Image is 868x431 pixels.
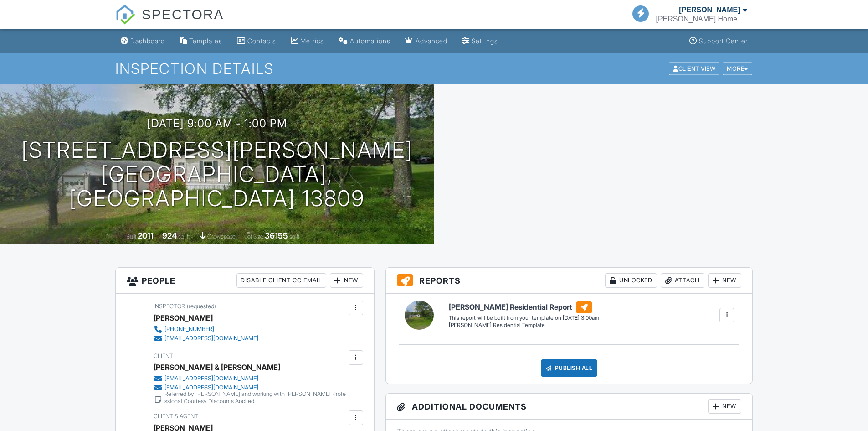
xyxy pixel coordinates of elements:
[669,62,719,75] div: Client View
[244,233,263,240] span: Lot Size
[330,273,363,288] div: New
[116,268,374,294] h3: People
[605,273,657,288] div: Unlocked
[164,335,258,342] div: [EMAIL_ADDRESS][DOMAIN_NAME]
[458,33,502,50] a: Settings
[449,314,599,322] div: This report will be built from your template on [DATE] 3:00am
[679,5,740,15] div: [PERSON_NAME]
[15,138,420,210] h1: [STREET_ADDRESS][PERSON_NAME] [GEOGRAPHIC_DATA], [GEOGRAPHIC_DATA] 13809
[386,268,753,294] h3: Reports
[289,233,301,240] span: sq.ft.
[154,374,346,383] a: [EMAIL_ADDRESS][DOMAIN_NAME]
[416,37,447,45] div: Advanced
[723,62,752,75] div: More
[164,384,258,391] div: [EMAIL_ADDRESS][DOMAIN_NAME]
[115,14,224,31] a: SPECTORA
[117,33,169,50] a: Dashboard
[130,37,165,45] div: Dashboard
[401,33,451,50] a: Advanced
[287,33,328,50] a: Metrics
[164,326,214,333] div: [PHONE_NUMBER]
[233,33,280,50] a: Contacts
[335,33,394,50] a: Automations (Basic)
[686,33,751,50] a: Support Center
[154,353,173,359] span: Client
[350,37,390,45] div: Automations
[126,233,136,240] span: Built
[154,303,185,310] span: Inspector
[656,15,747,24] div: Kincaid Home Inspection Services
[164,390,346,405] div: Referred by [PERSON_NAME] and working with [PERSON_NAME] Professional Courtesy Discounts Applied
[154,325,258,334] a: [PHONE_NUMBER]
[162,231,177,240] div: 924
[708,273,741,288] div: New
[472,37,498,45] div: Settings
[386,394,753,420] h3: Additional Documents
[187,303,216,310] span: (requested)
[247,37,276,45] div: Contacts
[661,273,704,288] div: Attach
[449,301,599,313] h6: [PERSON_NAME] Residential Report
[154,360,280,374] div: [PERSON_NAME] & [PERSON_NAME]
[154,413,198,420] span: Client's Agent
[154,311,213,325] div: [PERSON_NAME]
[300,37,324,45] div: Metrics
[115,5,135,25] img: The Best Home Inspection Software - Spectora
[265,231,288,240] div: 36155
[176,33,226,50] a: Templates
[699,37,748,45] div: Support Center
[164,375,258,382] div: [EMAIL_ADDRESS][DOMAIN_NAME]
[142,5,224,24] span: SPECTORA
[207,233,236,240] span: crawlspace
[449,322,599,329] div: [PERSON_NAME] Residential Template
[189,37,222,45] div: Templates
[147,117,287,130] h3: [DATE] 9:00 am - 1:00 pm
[236,273,326,288] div: Disable Client CC Email
[154,383,346,392] a: [EMAIL_ADDRESS][DOMAIN_NAME]
[115,61,753,77] h1: Inspection Details
[668,65,722,72] a: Client View
[541,359,598,377] div: Publish All
[154,334,258,343] a: [EMAIL_ADDRESS][DOMAIN_NAME]
[178,233,191,240] span: sq. ft.
[138,231,154,240] div: 2011
[708,399,741,414] div: New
